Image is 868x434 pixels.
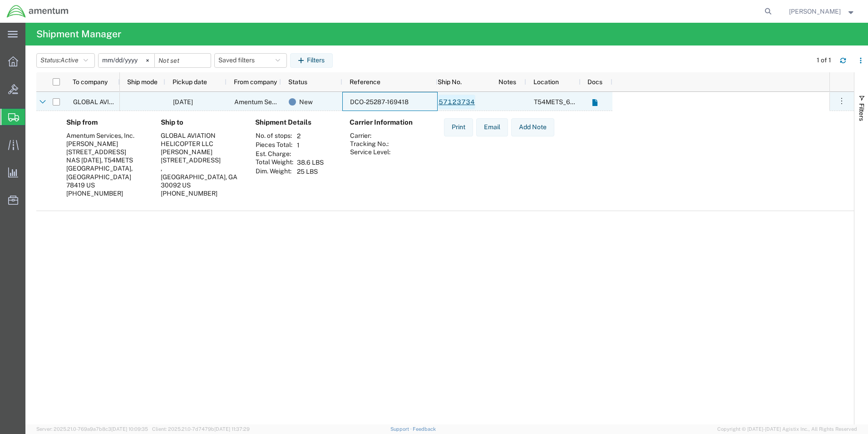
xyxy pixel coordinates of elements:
a: Support [390,426,413,432]
h4: Ship to [161,118,241,126]
button: Print [444,118,473,136]
th: Dim. Weight: [255,167,294,176]
a: 57123734 [438,95,475,109]
h4: Shipment Manager [36,23,121,45]
span: Notes [498,78,516,86]
h4: Shipment Details [255,118,335,126]
td: 2 [294,131,327,141]
button: Status:Active [36,53,95,68]
th: No. of stops: [255,131,294,141]
span: Location [533,78,559,86]
h4: Carrier Information [350,118,422,126]
h4: Ship from [66,118,146,126]
span: New [299,92,313,111]
td: 25 LBS [294,167,327,176]
td: 1 [294,141,327,150]
span: Server: 2025.21.0-769a9a7b8c3 [36,426,148,432]
th: Est. Charge: [255,150,294,158]
div: [PHONE_NUMBER] [66,189,146,197]
img: logo [6,5,69,18]
div: 1 of 1 [817,56,833,65]
div: [GEOGRAPHIC_DATA], [GEOGRAPHIC_DATA] 78419 US [66,164,146,189]
div: Amentum Services, Inc. [66,131,146,140]
span: Status [288,78,307,86]
span: Docs [587,78,602,86]
div: [GEOGRAPHIC_DATA], GA 30092 US [161,173,241,189]
button: Email [476,118,508,136]
span: Reference [350,78,380,86]
div: [PERSON_NAME] [66,140,146,148]
div: [STREET_ADDRESS] [66,148,146,156]
span: Joel Salinas [789,6,841,16]
a: Feedback [413,426,436,432]
span: Copyright © [DATE]-[DATE] Agistix Inc., All Rights Reserved [717,425,857,433]
span: Filters [858,103,865,121]
button: [PERSON_NAME] [789,6,856,17]
button: Filters [290,53,333,68]
th: Pieces Total: [255,141,294,150]
button: Add Note [511,118,554,136]
div: , [161,164,241,172]
span: Ship No. [438,78,462,86]
div: GLOBAL AVIATION HELICOPTER LLC [161,131,241,148]
span: Amentum Services, Inc. [234,98,302,106]
span: To company [73,78,108,86]
span: From company [234,78,277,86]
span: [DATE] 11:37:29 [214,426,250,432]
div: [PERSON_NAME] [161,148,241,156]
th: Total Weight: [255,158,294,167]
span: 10/14/2025 [173,98,193,106]
span: GLOBAL AVIATION HELICOPTER LLC [73,98,182,106]
button: Saved filters [214,53,287,68]
input: Not set [99,54,154,67]
div: NAS [DATE], T54METS [66,156,146,164]
span: [DATE] 10:09:35 [111,426,148,432]
span: Ship mode [127,78,158,86]
td: 38.6 LBS [294,158,327,167]
div: [STREET_ADDRESS] [161,156,241,164]
th: Service Level: [350,148,391,156]
span: T54METS_6100 - NAS Corpus Christi [534,98,664,106]
span: Client: 2025.21.0-7d7479b [152,426,250,432]
input: Not set [155,54,211,67]
span: Active [60,56,79,64]
th: Tracking No.: [350,140,391,148]
span: DCO-25287-169418 [350,98,409,106]
span: Pickup date [173,78,207,86]
div: [PHONE_NUMBER] [161,189,241,197]
th: Carrier: [350,131,391,140]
